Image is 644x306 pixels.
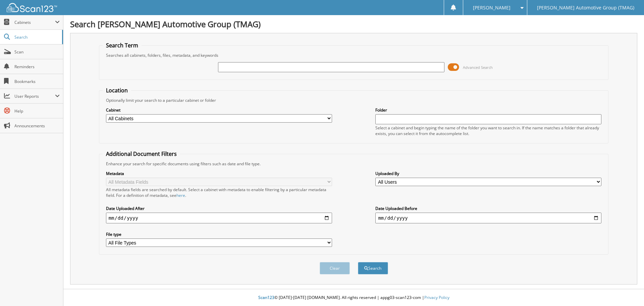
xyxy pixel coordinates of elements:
label: Folder [375,107,601,113]
span: Help [14,108,60,114]
span: Advanced Search [463,65,493,70]
h1: Search [PERSON_NAME] Automotive Group (TMAG) [70,18,637,30]
a: Privacy Policy [424,295,449,300]
label: Date Uploaded Before [375,206,601,211]
label: File type [106,231,332,237]
input: end [375,213,601,223]
span: [PERSON_NAME] Automotive Group (TMAG) [537,6,634,10]
button: Search [358,262,388,274]
span: Reminders [14,64,60,70]
div: Select a cabinet and begin typing the name of the folder you want to search in. If the name match... [375,125,601,136]
div: Searches all cabinets, folders, files, metadata, and keywords [103,52,605,58]
img: scan123-logo-white.svg [7,3,57,12]
span: Search [14,34,59,40]
div: Enhance your search for specific documents using filters such as date and file type. [103,161,605,167]
span: Cabinets [14,19,55,25]
div: Optionally limit your search to a particular cabinet or folder [103,97,605,103]
span: Bookmarks [14,79,60,84]
span: Scan [14,49,60,55]
label: Cabinet [106,107,332,113]
legend: Additional Document Filters [103,150,180,158]
input: start [106,213,332,223]
span: [PERSON_NAME] [473,6,511,10]
span: Scan123 [258,295,274,300]
span: User Reports [14,93,55,99]
button: Clear [320,262,350,274]
div: © [DATE]-[DATE] [DOMAIN_NAME]. All rights reserved | appg03-scan123-com | [63,290,644,306]
label: Metadata [106,171,332,176]
a: here [176,192,185,198]
div: All metadata fields are searched by default. Select a cabinet with metadata to enable filtering b... [106,187,332,198]
legend: Location [103,87,131,94]
span: Announcements [14,123,60,129]
label: Date Uploaded After [106,206,332,211]
label: Uploaded By [375,171,601,176]
legend: Search Term [103,42,142,49]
